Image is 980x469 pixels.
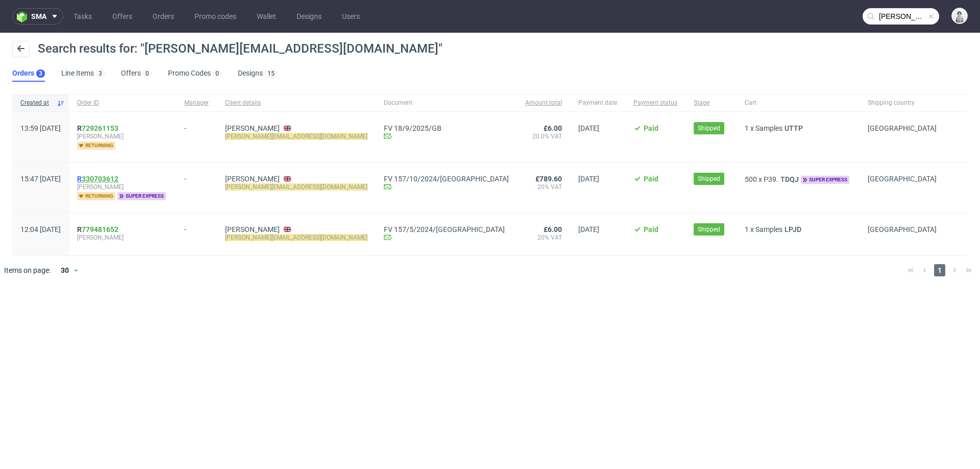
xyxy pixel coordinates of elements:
[146,8,180,25] a: Orders
[225,183,367,191] mark: [PERSON_NAME][EMAIL_ADDRESS][DOMAIN_NAME]
[99,70,102,77] div: 3
[12,8,63,25] button: sma
[77,99,168,107] span: Order ID
[77,175,120,183] a: R330703612
[4,265,51,275] span: Items on page:
[106,8,138,25] a: Offers
[801,176,849,184] span: super express
[290,8,328,25] a: Designs
[525,233,562,242] span: 20% VAT
[694,99,728,107] span: Stage
[535,175,562,183] span: £789.60
[77,175,118,183] span: R
[145,70,149,77] div: 0
[698,225,720,234] span: Shipped
[952,9,967,23] img: Dudek Mariola
[82,175,118,183] a: 330703612
[20,175,61,183] span: 15:47 [DATE]
[868,99,937,107] span: Shipping country
[77,142,115,150] span: returning
[267,70,275,77] div: 15
[633,99,677,107] span: Payment status
[184,171,209,183] div: -
[20,225,61,233] span: 12:04 [DATE]
[77,132,168,140] span: [PERSON_NAME]
[77,183,168,191] span: [PERSON_NAME]
[215,70,219,77] div: 0
[77,225,120,233] a: R779481652
[39,70,42,77] div: 3
[644,225,658,233] span: Paid
[184,99,209,107] span: Manager
[77,192,115,200] span: returning
[755,225,782,233] span: Samples
[188,8,242,25] a: Promo codes
[67,8,98,25] a: Tasks
[544,124,562,132] span: £6.00
[745,175,851,184] div: x
[61,65,105,82] a: Line Items3
[31,13,46,20] span: sma
[745,99,851,107] span: Cart
[782,124,805,132] a: UTTP
[38,41,443,56] span: Search results for: "[PERSON_NAME][EMAIL_ADDRESS][DOMAIN_NAME]"
[698,124,720,133] span: Shipped
[77,225,118,233] span: R
[184,120,209,132] div: -
[578,99,617,107] span: Payment date
[934,264,945,276] span: 1
[745,225,749,233] span: 1
[764,175,778,183] span: P39.
[336,8,366,25] a: Users
[82,225,118,233] a: 779481652
[868,175,937,183] span: [GEOGRAPHIC_DATA]
[117,192,166,200] span: super express
[868,124,937,132] span: [GEOGRAPHIC_DATA]
[384,124,509,132] a: FV 18/9/2025/GB
[77,124,118,132] span: R
[77,124,120,132] a: R729261153
[168,65,222,82] a: Promo Codes0
[745,124,851,132] div: x
[384,175,509,183] a: FV 157/10/2024/[GEOGRAPHIC_DATA]
[20,99,53,107] span: Created at
[384,99,509,107] span: Document
[578,124,599,132] span: [DATE]
[251,8,282,25] a: Wallet
[184,221,209,233] div: -
[121,65,152,82] a: Offers0
[225,175,280,183] a: [PERSON_NAME]
[698,174,720,183] span: Shipped
[77,233,168,242] span: [PERSON_NAME]
[55,263,73,277] div: 30
[238,65,277,82] a: Designs15
[578,225,599,233] span: [DATE]
[525,183,562,191] span: 20% VAT
[225,225,280,233] a: [PERSON_NAME]
[17,11,31,22] img: logo
[525,132,562,140] span: 20.0% VAT
[578,175,599,183] span: [DATE]
[644,124,658,132] span: Paid
[82,124,118,132] a: 729261153
[225,99,367,107] span: Client details
[745,225,851,233] div: x
[12,65,45,82] a: Orders3
[384,225,509,233] a: FV 157/5/2024/[GEOGRAPHIC_DATA]
[225,124,280,132] a: [PERSON_NAME]
[544,225,562,233] span: £6.00
[644,175,658,183] span: Paid
[782,225,803,233] a: LPJD
[225,234,367,241] mark: [PERSON_NAME][EMAIL_ADDRESS][DOMAIN_NAME]
[755,124,782,132] span: Samples
[20,124,61,132] span: 13:59 [DATE]
[525,99,562,107] span: Amount total
[778,175,801,183] a: TDQJ
[745,124,749,132] span: 1
[225,133,367,140] mark: [PERSON_NAME][EMAIL_ADDRESS][DOMAIN_NAME]
[745,175,757,183] span: 500
[868,225,937,233] span: [GEOGRAPHIC_DATA]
